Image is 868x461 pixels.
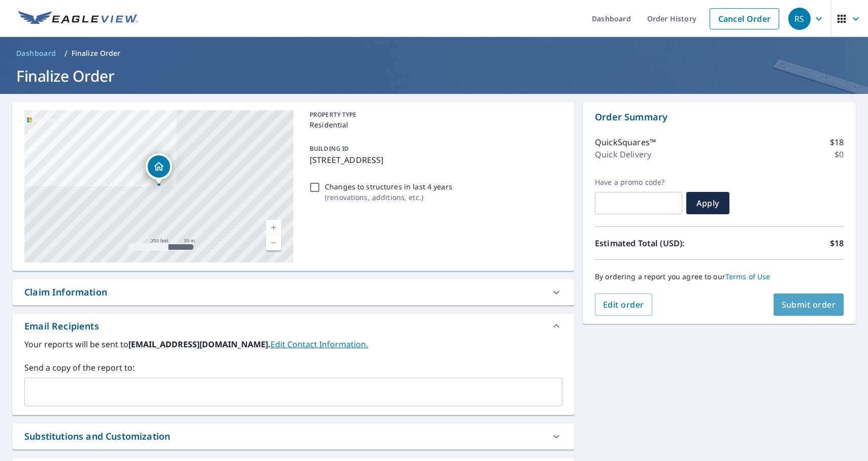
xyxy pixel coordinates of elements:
[24,338,562,350] label: Your reports will be sent to
[603,299,644,310] span: Edit order
[595,272,844,281] p: By ordering a report you agree to our
[830,136,844,148] p: $18
[830,237,844,249] p: $18
[788,8,811,30] div: RS
[12,423,575,449] div: Substitutions and Customization
[271,339,368,350] a: EditContactInfo
[310,110,558,119] p: PROPERTY TYPE
[834,148,844,160] p: $0
[686,192,729,214] button: Apply
[725,272,771,281] a: Terms of Use
[774,293,844,316] button: Submit order
[325,192,452,203] p: ( renovations, additions, etc. )
[12,279,575,305] div: Claim Information
[310,144,349,153] p: BUILDING ID
[12,45,856,61] nav: breadcrumb
[64,47,68,59] li: /
[595,178,682,187] label: Have a promo code?
[595,148,651,160] p: Quick Delivery
[595,110,844,124] p: Order Summary
[16,48,56,58] span: Dashboard
[12,65,856,86] h1: Finalize Order
[782,299,836,310] span: Submit order
[72,48,121,58] p: Finalize Order
[24,430,170,443] div: Substitutions and Customization
[710,8,779,29] a: Cancel Order
[266,220,281,235] a: Current Level 17, Zoom In
[12,45,60,61] a: Dashboard
[310,119,558,130] p: Residential
[146,153,172,185] div: Dropped pin, building 1, Residential property, 2531 W 230th St Torrance, CA 90505
[266,235,281,250] a: Current Level 17, Zoom Out
[24,319,99,333] div: Email Recipients
[18,11,138,26] img: EV Logo
[595,293,652,316] button: Edit order
[128,339,271,350] b: [EMAIL_ADDRESS][DOMAIN_NAME].
[325,181,452,192] p: Changes to structures in last 4 years
[595,136,656,148] p: QuickSquares™
[12,314,575,338] div: Email Recipients
[24,361,562,374] label: Send a copy of the report to:
[694,197,721,209] span: Apply
[24,285,107,299] div: Claim Information
[310,154,558,166] p: [STREET_ADDRESS]
[595,237,719,249] p: Estimated Total (USD):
